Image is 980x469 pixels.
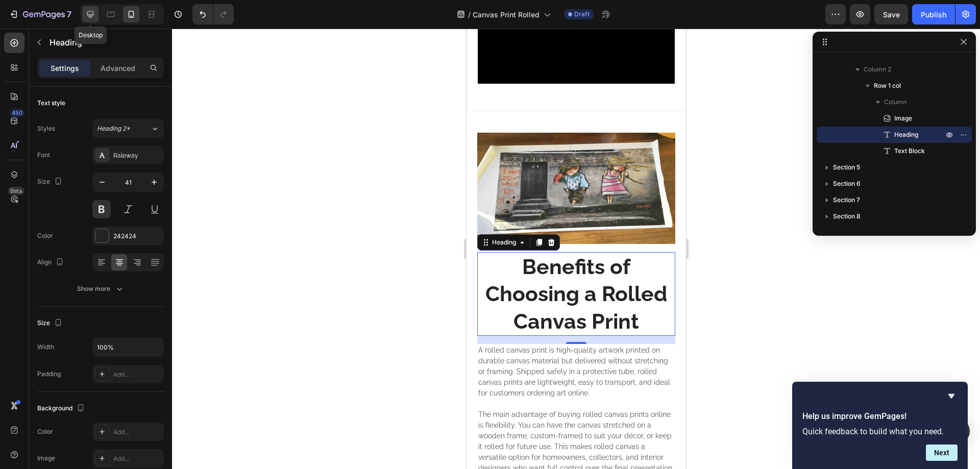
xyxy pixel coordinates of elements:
span: Heading 2* [97,124,130,133]
iframe: To enrich screen reader interactions, please activate Accessibility in Grammarly extension settings [467,29,686,469]
span: Section 7 [833,195,860,205]
div: Color [37,231,53,240]
div: Font [37,151,50,160]
span: Canvas Print Rolled [473,9,540,20]
p: Settings [51,63,79,73]
button: Save [874,4,908,24]
div: Align [37,256,66,269]
div: Image [37,454,55,463]
div: Beta [8,187,24,195]
p: 7 [67,8,71,20]
div: Undo/Redo [192,4,234,24]
div: Color [37,427,53,436]
h2: Help us improve GemPages! [802,410,958,423]
div: Size [37,175,64,189]
span: Image [894,113,912,124]
span: Column 2 [864,64,891,75]
div: Width [37,342,54,352]
div: Help us improve GemPages! [802,390,958,461]
span: Draft [574,10,590,19]
span: Save [883,10,900,19]
span: Heading [894,130,918,140]
div: Add... [113,428,161,437]
p: Quick feedback to build what you need. [802,427,958,436]
div: Padding [37,369,61,379]
div: Raleway [113,151,161,160]
div: Add... [113,370,161,379]
button: Show more [37,280,164,298]
div: Styles [37,124,55,133]
div: Show more [77,284,125,294]
p: Advanced [101,63,135,73]
p: Heading [50,36,160,48]
span: Column [884,97,906,107]
span: Text Block [894,146,925,156]
div: 242424 [113,232,161,241]
div: Publish [921,9,946,20]
div: 450 [10,109,24,117]
div: Add... [113,454,161,463]
input: Auto [93,338,163,356]
span: Section 6 [833,179,861,189]
div: Text style [37,98,65,108]
span: / [468,9,471,20]
span: Section 8 [833,211,861,221]
span: Row 1 col [874,81,901,91]
span: Section 5 [833,162,860,172]
button: Publish [912,4,955,24]
button: 7 [4,4,76,24]
button: Hide survey [945,390,958,402]
button: Heading 2* [92,119,164,138]
div: Size [37,316,64,330]
div: Background [37,402,87,415]
button: Next question [926,445,958,461]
